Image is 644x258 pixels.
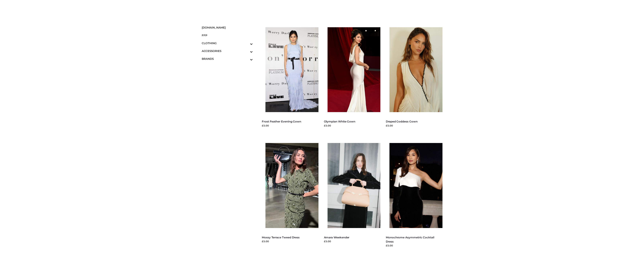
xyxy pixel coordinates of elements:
a: Olympian White Gown [324,120,355,123]
span: ACCESSORIES [202,49,253,53]
a: CLOTHINGToggle Submenu [202,39,253,47]
a: Mossy Terrace Tweed Dress [262,236,300,239]
a: Draped Goddess Gown [386,120,418,123]
div: £5.00 [262,124,318,127]
button: Toggle Submenu [240,39,253,47]
span: CLOTHING [202,41,253,45]
span: BRANDS [202,57,253,61]
a: FFP [202,31,253,39]
a: Frost Feather Evening Gown [262,120,301,123]
div: £5.00 [386,244,442,247]
div: £5.00 [324,124,381,127]
a: Monochrome Asymmetric Cocktail Dress [386,236,434,243]
a: BRANDSToggle Submenu [202,55,253,63]
a: Amara Weekender [324,236,350,239]
button: Toggle Submenu [240,55,253,63]
span: [DOMAIN_NAME] [202,25,253,30]
div: £5.00 [262,239,318,243]
span: FFP [202,33,253,37]
div: £5.00 [324,239,381,243]
a: ACCESSORIESToggle Submenu [202,47,253,55]
a: [DOMAIN_NAME] [202,24,253,31]
button: Toggle Submenu [240,47,253,55]
div: £5.00 [386,124,442,127]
